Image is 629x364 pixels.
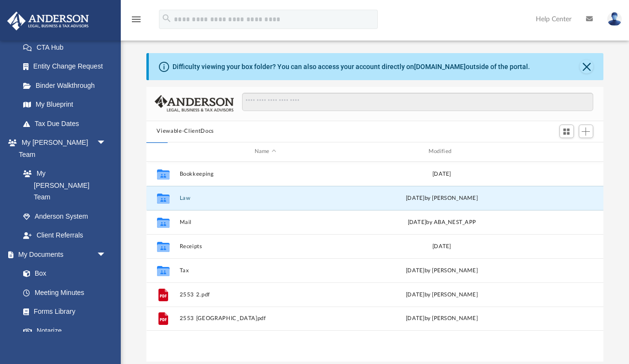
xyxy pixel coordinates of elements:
[14,95,116,114] a: My Blueprint
[14,226,116,245] a: Client Referrals
[130,18,142,25] a: menu
[179,147,351,156] div: Name
[532,147,600,156] div: id
[356,314,528,323] div: [DATE] by [PERSON_NAME]
[14,302,111,322] a: Forms Library
[356,266,528,275] div: [DATE] by [PERSON_NAME]
[579,125,593,138] button: Add
[179,267,351,274] button: Tax
[14,164,111,207] a: My [PERSON_NAME] Team
[14,114,121,133] a: Tax Due Dates
[414,63,466,70] a: [DOMAIN_NAME]
[356,194,528,202] div: [DATE] by [PERSON_NAME]
[356,169,528,178] div: [DATE]
[179,195,351,201] button: Law
[146,162,604,362] div: grid
[559,125,574,138] button: Switch to Grid View
[161,13,172,24] i: search
[179,243,351,250] button: Receipts
[157,127,214,136] button: Viewable-ClientDocs
[242,93,593,111] input: Search files and folders
[97,245,116,265] span: arrow_drop_down
[356,242,528,251] div: [DATE]
[179,219,351,225] button: Mail
[7,133,116,164] a: My [PERSON_NAME] Teamarrow_drop_down
[97,133,116,153] span: arrow_drop_down
[14,264,111,283] a: Box
[179,292,351,298] button: 2553 2.pdf
[4,12,92,30] img: Anderson Advisors Platinum Portal
[14,57,121,76] a: Entity Change Request
[150,147,174,156] div: id
[14,76,121,95] a: Binder Walkthrough
[14,38,121,57] a: CTA Hub
[14,207,116,226] a: Anderson System
[14,283,116,302] a: Meeting Minutes
[356,218,528,226] div: [DATE] by ABA_NEST_APP
[580,60,593,73] button: Close
[179,315,351,322] button: 2553 [GEOGRAPHIC_DATA]pdf
[356,290,528,299] div: [DATE] by [PERSON_NAME]
[179,171,351,177] button: Bookkeeping
[355,147,528,156] div: Modified
[14,321,116,340] a: Notarize
[172,62,530,72] div: Difficulty viewing your box folder? You can also access your account directly on outside of the p...
[7,245,116,264] a: My Documentsarrow_drop_down
[130,14,142,25] i: menu
[607,12,622,26] img: User Pic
